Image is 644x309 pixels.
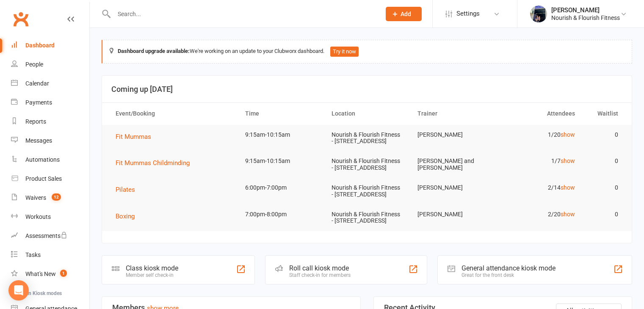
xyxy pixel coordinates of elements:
[11,131,89,150] a: Messages
[324,151,410,178] td: Nourish & Flourish Fitness - [STREET_ADDRESS]
[11,74,89,93] a: Calendar
[410,204,496,224] td: [PERSON_NAME]
[11,93,89,112] a: Payments
[25,61,43,68] div: People
[118,48,190,54] strong: Dashboard upgrade available:
[11,36,89,55] a: Dashboard
[116,158,196,168] button: Fit Mummas Childminding
[25,99,52,106] div: Payments
[116,133,151,141] span: Fit Mummas
[25,42,55,49] div: Dashboard
[52,193,61,201] span: 12
[496,103,583,124] th: Attendees
[102,40,632,63] div: We're working on an update to your Clubworx dashboard.
[496,125,583,145] td: 1/20
[11,246,89,265] a: Tasks
[116,212,135,220] span: Boxing
[11,169,89,188] a: Product Sales
[238,178,324,198] td: 6:00pm-7:00pm
[583,103,626,124] th: Waitlist
[410,178,496,198] td: [PERSON_NAME]
[324,204,410,231] td: Nourish & Flourish Fitness - [STREET_ADDRESS]
[496,204,583,224] td: 2/20
[289,264,351,272] div: Roll call kiosk mode
[25,137,52,144] div: Messages
[11,55,89,74] a: People
[238,151,324,171] td: 9:15am-10:15am
[25,175,62,182] div: Product Sales
[583,125,626,145] td: 0
[111,8,375,20] input: Search...
[410,125,496,145] td: [PERSON_NAME]
[116,185,141,195] button: Pilates
[11,112,89,131] a: Reports
[583,178,626,198] td: 0
[116,132,157,142] button: Fit Mummas
[561,157,575,164] a: show
[11,188,89,207] a: Waivers 12
[11,207,89,226] a: Workouts
[238,204,324,224] td: 7:00pm-8:00pm
[60,270,67,277] span: 1
[462,264,556,272] div: General attendance kiosk mode
[111,85,622,94] h3: Coming up [DATE]
[25,213,51,220] div: Workouts
[456,4,480,23] span: Settings
[324,178,410,204] td: Nourish & Flourish Fitness - [STREET_ADDRESS]
[330,47,359,57] button: Try it now
[530,6,547,22] img: thumb_image1701402040.png
[551,6,620,14] div: [PERSON_NAME]
[116,159,190,167] span: Fit Mummas Childminding
[238,103,324,124] th: Time
[116,211,141,221] button: Boxing
[583,204,626,224] td: 0
[386,7,422,21] button: Add
[25,80,49,87] div: Calendar
[11,226,89,246] a: Assessments
[8,280,29,301] div: Open Intercom Messenger
[25,156,60,163] div: Automations
[496,151,583,171] td: 1/7
[561,131,575,138] a: show
[108,103,238,124] th: Event/Booking
[25,194,46,201] div: Waivers
[289,272,351,278] div: Staff check-in for members
[10,8,31,30] a: Clubworx
[238,125,324,145] td: 9:15am-10:15am
[25,251,41,258] div: Tasks
[462,272,556,278] div: Great for the front desk
[561,211,575,218] a: show
[410,103,496,124] th: Trainer
[401,11,411,17] span: Add
[551,14,620,22] div: Nourish & Flourish Fitness
[126,264,178,272] div: Class kiosk mode
[116,186,135,193] span: Pilates
[11,265,89,284] a: What's New1
[583,151,626,171] td: 0
[11,150,89,169] a: Automations
[25,118,46,125] div: Reports
[410,151,496,178] td: [PERSON_NAME] and [PERSON_NAME]
[324,125,410,152] td: Nourish & Flourish Fitness - [STREET_ADDRESS]
[126,272,178,278] div: Member self check-in
[25,232,67,239] div: Assessments
[324,103,410,124] th: Location
[561,184,575,191] a: show
[25,270,56,277] div: What's New
[496,178,583,198] td: 2/14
